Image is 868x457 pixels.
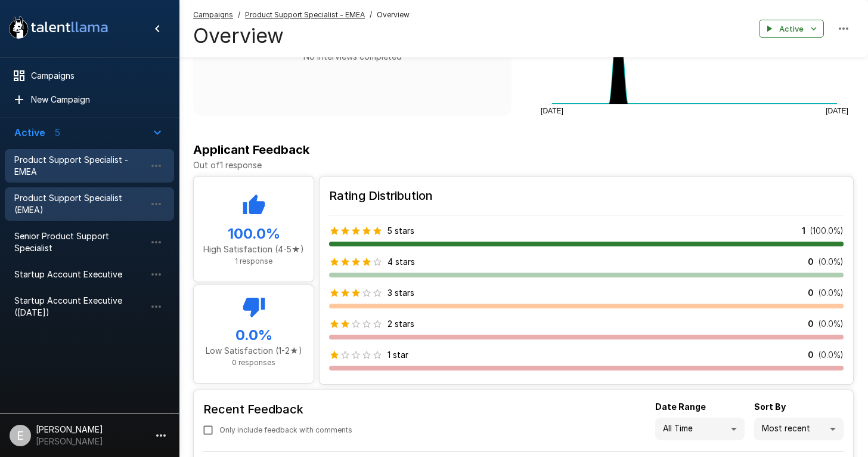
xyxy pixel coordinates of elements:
b: Date Range [655,402,706,412]
div: All Time [655,418,745,440]
p: 0 [808,318,814,330]
span: Overview [377,9,410,21]
p: 2 stars [387,318,414,330]
h4: Overview [193,23,410,48]
p: 4 stars [387,256,415,268]
span: / [370,9,372,21]
p: 1 [802,225,805,237]
tspan: [DATE] [541,107,563,115]
b: Sort By [754,402,786,412]
span: Only include feedback with comments [219,424,352,436]
span: 1 response [235,257,272,265]
p: Out of 1 response [193,159,854,171]
p: ( 100.0 %) [810,225,844,237]
div: Most recent [754,418,844,440]
h5: 0.0 % [203,326,304,345]
p: 0 [808,256,814,268]
p: 1 star [387,349,408,361]
p: ( 0.0 %) [819,287,844,299]
span: 0 responses [232,358,275,367]
h5: 100.0 % [203,224,304,243]
h6: Rating Distribution [329,186,844,205]
p: 0 [808,287,814,299]
button: Active [759,20,824,38]
p: 0 [808,349,814,361]
p: ( 0.0 %) [819,318,844,330]
p: High Satisfaction (4-5★) [203,243,304,255]
u: Product Support Specialist - EMEA [245,10,365,19]
span: / [238,9,240,21]
h6: Recent Feedback [203,400,362,419]
p: ( 0.0 %) [819,256,844,268]
b: Applicant Feedback [193,143,309,157]
tspan: [DATE] [826,107,848,115]
p: 3 stars [387,287,414,299]
p: ( 0.0 %) [819,349,844,361]
p: 5 stars [387,225,414,237]
p: Low Satisfaction (1-2★) [203,345,304,357]
u: Campaigns [193,10,233,19]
